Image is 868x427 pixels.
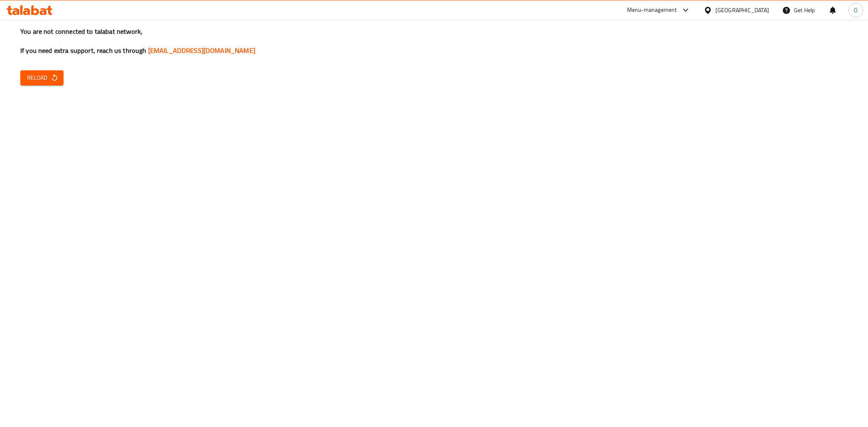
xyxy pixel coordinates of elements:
[20,27,848,55] h3: You are not connected to talabat network, If you need extra support, reach us through
[20,70,63,85] button: Reload
[627,5,677,15] div: Menu-management
[854,6,857,15] span: O
[715,6,769,15] div: [GEOGRAPHIC_DATA]
[148,44,255,57] a: [EMAIL_ADDRESS][DOMAIN_NAME]
[27,73,57,83] span: Reload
